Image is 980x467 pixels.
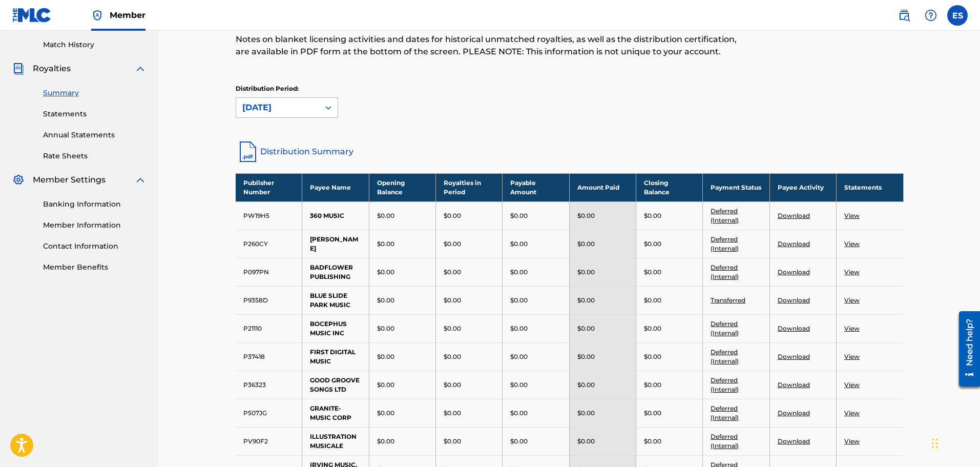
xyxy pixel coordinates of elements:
a: Download [778,324,810,332]
a: Deferred (Internal) [711,207,739,224]
p: $0.00 [644,296,661,305]
p: $0.00 [577,239,595,249]
img: Member Settings [12,174,25,186]
p: $0.00 [510,268,528,277]
p: $0.00 [377,296,394,305]
a: View [844,212,860,219]
th: Payee Activity [769,173,836,201]
td: [PERSON_NAME] [302,230,369,258]
p: $0.00 [577,437,595,446]
a: Download [778,409,810,417]
a: Statements [43,109,147,119]
th: Closing Balance [636,173,703,201]
p: $0.00 [577,268,595,277]
a: Distribution Summary [236,139,904,164]
p: $0.00 [377,268,394,277]
a: View [844,240,860,248]
td: 360 MUSIC [302,201,369,230]
td: P097PN [236,258,302,286]
a: View [844,437,860,445]
td: P36323 [236,371,302,399]
th: Royalties in Period [436,173,503,201]
p: $0.00 [444,296,461,305]
p: $0.00 [377,324,394,333]
p: $0.00 [644,268,661,277]
div: Drag [932,428,938,459]
th: Payable Amount [503,173,569,201]
p: $0.00 [644,437,661,446]
p: $0.00 [510,352,528,361]
p: $0.00 [577,380,595,390]
iframe: Chat Widget [929,418,980,467]
p: $0.00 [644,211,661,220]
th: Payment Status [703,173,769,201]
p: $0.00 [444,437,461,446]
a: Deferred (Internal) [711,320,739,337]
div: [DATE] [242,101,313,114]
img: Royalties [12,63,25,75]
a: Download [778,437,810,445]
a: Download [778,212,810,219]
img: expand [134,174,147,186]
p: $0.00 [644,352,661,361]
p: $0.00 [444,409,461,418]
td: P37418 [236,342,302,371]
td: ILLUSTRATION MUSICALE [302,427,369,455]
th: Amount Paid [569,173,636,201]
a: View [844,324,860,332]
td: BLUE SLIDE PARK MUSIC [302,286,369,314]
td: P9358D [236,286,302,314]
p: $0.00 [644,324,661,333]
div: Help [921,5,941,26]
th: Statements [837,173,903,201]
a: Download [778,240,810,248]
img: search [898,9,910,22]
iframe: Resource Center [951,307,980,390]
a: View [844,381,860,389]
a: Deferred (Internal) [711,433,739,450]
a: Download [778,353,810,360]
p: Distribution Period: [236,84,338,93]
a: Member Benefits [43,262,147,273]
th: Payee Name [302,173,369,201]
p: $0.00 [577,409,595,418]
img: Top Rightsholder [91,9,103,22]
p: $0.00 [444,268,461,277]
td: BOCEPHUS MUSIC INC [302,314,369,342]
a: View [844,268,860,276]
a: Public Search [894,5,914,26]
th: Opening Balance [369,173,435,201]
p: $0.00 [444,324,461,333]
td: P507JG [236,399,302,427]
a: Transferred [711,296,745,304]
p: $0.00 [377,211,394,220]
p: $0.00 [510,296,528,305]
td: P260CY [236,230,302,258]
a: View [844,409,860,417]
p: $0.00 [377,409,394,418]
a: Banking Information [43,199,147,210]
td: PV90F2 [236,427,302,455]
p: $0.00 [377,380,394,390]
a: View [844,296,860,304]
p: $0.00 [510,380,528,390]
a: View [844,353,860,360]
img: expand [134,63,147,75]
td: P21110 [236,314,302,342]
p: $0.00 [510,437,528,446]
a: Download [778,296,810,304]
p: $0.00 [377,239,394,249]
a: Contact Information [43,241,147,252]
p: $0.00 [510,239,528,249]
a: Summary [43,88,147,98]
a: Rate Sheets [43,151,147,161]
img: distribution-summary-pdf [236,139,260,164]
a: Download [778,381,810,389]
p: $0.00 [444,380,461,390]
p: $0.00 [510,211,528,220]
td: GOOD GROOVE SONGS LTD [302,371,369,399]
img: MLC Logo [12,8,52,23]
